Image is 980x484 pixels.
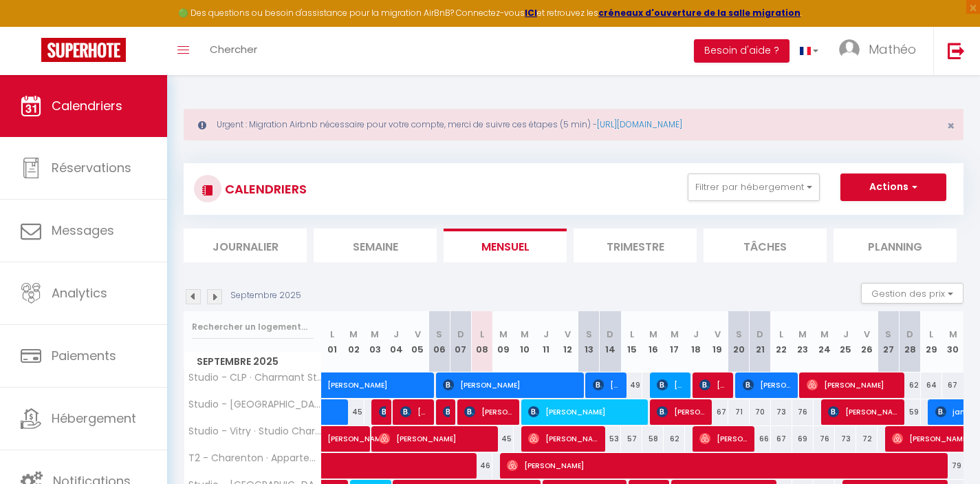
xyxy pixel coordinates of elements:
[543,328,549,341] abbr: J
[743,372,792,398] span: [PERSON_NAME]
[750,399,771,425] div: 70
[878,311,899,372] th: 27
[471,311,492,372] th: 08
[657,372,685,398] span: [PERSON_NAME]
[921,311,942,372] th: 29
[779,328,783,341] abbr: L
[444,229,567,262] li: Mensuel
[771,426,792,452] div: 67
[699,372,728,398] span: [PERSON_NAME]
[621,426,642,452] div: 57
[829,27,933,75] a: ... Mathéo
[52,97,122,114] span: Calendriers
[820,328,829,341] abbr: M
[642,311,664,372] th: 16
[52,159,131,176] span: Réservations
[728,399,750,425] div: 71
[492,311,514,372] th: 09
[699,425,749,452] span: [PERSON_NAME]
[750,426,771,452] div: 66
[771,399,792,425] div: 73
[906,328,913,341] abbr: D
[856,311,878,372] th: 26
[671,328,679,341] abbr: M
[192,315,314,339] input: Rechercher un logement...
[322,311,343,372] th: 01
[948,42,965,59] img: logout
[736,328,742,341] abbr: S
[706,311,728,372] th: 19
[586,328,592,341] abbr: S
[840,173,946,201] button: Actions
[694,39,790,63] button: Besoin d'aide ?
[327,365,486,391] span: [PERSON_NAME]
[600,311,621,372] th: 14
[480,328,484,341] abbr: L
[921,372,942,398] div: 64
[415,328,421,341] abbr: V
[400,399,428,425] span: [PERSON_NAME]
[184,229,307,262] li: Journalier
[492,426,514,452] div: 45
[525,7,537,19] a: ICI
[835,311,856,372] th: 25
[349,328,358,341] abbr: M
[598,7,801,19] a: créneaux d'ouverture de la salle migration
[457,328,464,341] abbr: D
[771,311,792,372] th: 22
[507,452,940,478] span: [PERSON_NAME]
[393,328,399,341] abbr: J
[864,328,870,341] abbr: V
[499,328,508,341] abbr: M
[221,173,307,204] h3: CALENDRIERS
[371,328,379,341] abbr: M
[929,328,933,341] abbr: L
[630,328,634,341] abbr: L
[199,27,268,75] a: Chercher
[856,426,878,452] div: 72
[41,38,126,62] img: Super Booking
[834,229,957,262] li: Planning
[450,311,471,372] th: 07
[428,311,450,372] th: 06
[52,410,136,427] span: Hébergement
[947,120,955,132] button: Close
[715,328,721,341] abbr: V
[528,399,642,425] span: [PERSON_NAME]
[565,328,571,341] abbr: V
[828,399,899,425] span: [PERSON_NAME]
[186,453,324,463] span: T2 - Charenton · Appartement cocoon proche [GEOGRAPHIC_DATA]
[379,399,386,425] span: [PERSON_NAME]
[942,372,963,398] div: 67
[685,311,706,372] th: 18
[869,41,916,58] span: Mathéo
[186,426,324,436] span: Studio - Vitry · Studio Charmant proche [GEOGRAPHIC_DATA]
[407,311,428,372] th: 05
[322,426,343,452] a: [PERSON_NAME]
[839,39,860,60] img: ...
[600,426,621,452] div: 53
[704,229,827,262] li: Tâches
[792,426,814,452] div: 69
[621,311,642,372] th: 15
[464,399,514,425] span: [PERSON_NAME]
[521,328,529,341] abbr: M
[885,328,891,341] abbr: S
[364,311,386,372] th: 03
[557,311,578,372] th: 12
[756,328,763,341] abbr: D
[322,372,343,399] a: [PERSON_NAME]
[597,118,682,130] a: [URL][DOMAIN_NAME]
[607,328,613,341] abbr: D
[688,173,820,201] button: Filtrer par hébergement
[186,399,324,410] span: Studio - [GEOGRAPHIC_DATA] · Studio d'architecte design proche [GEOGRAPHIC_DATA]
[792,399,814,425] div: 76
[184,109,963,140] div: Urgent : Migration Airbnb nécessaire pour votre compte, merci de suivre ces étapes (5 min) -
[443,372,578,398] span: [PERSON_NAME]
[750,311,771,372] th: 21
[528,425,599,452] span: [PERSON_NAME]
[657,399,706,425] span: [PERSON_NAME]
[664,311,685,372] th: 17
[210,42,257,56] span: Chercher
